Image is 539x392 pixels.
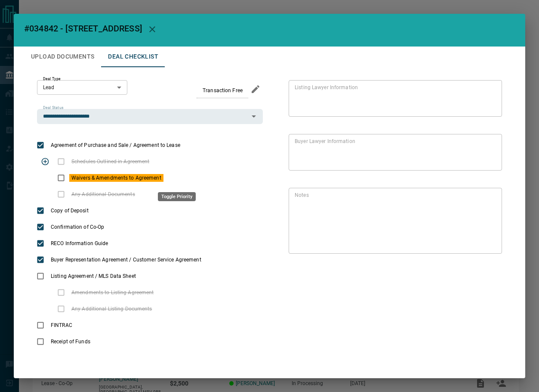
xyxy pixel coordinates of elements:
span: Listing Agreement / MLS Data Sheet [49,272,138,280]
textarea: text field [295,192,493,250]
span: Buyer Representation Agreement / Customer Service Agreement [49,256,203,264]
span: Any Additional Listing Documents [69,305,154,313]
span: Toggle Applicable [37,153,53,170]
textarea: text field [295,138,493,167]
button: Deal Checklist [101,47,165,67]
div: Toggle Priority [158,192,196,201]
button: Open [248,110,260,122]
span: Agreement of Purchase and Sale / Agreement to Lease [49,141,182,149]
span: Copy of Deposit [49,207,91,215]
span: Confirmation of Co-Op [49,223,106,231]
span: Receipt of Funds [49,338,92,345]
span: Schedules Outlined in Agreement [69,158,152,165]
span: FINTRAC [49,321,74,329]
span: Waivers & Amendments to Agreement [69,174,163,182]
label: Deal Status [43,105,63,111]
span: Any Additional Documents [69,190,137,198]
button: Upload Documents [24,47,101,67]
label: Deal Type [43,76,61,82]
span: RECO Information Guide [49,240,110,247]
div: Lead [37,80,127,95]
span: Amendments to Listing Agreement [69,289,156,296]
span: #034842 - [STREET_ADDRESS] [24,23,142,34]
button: edit [248,82,263,96]
textarea: text field [295,84,493,113]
